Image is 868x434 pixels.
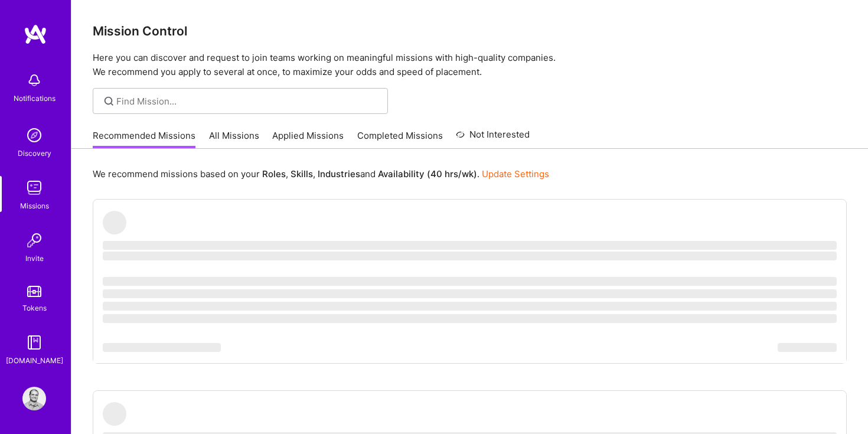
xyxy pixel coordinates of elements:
[102,94,116,108] i: icon SearchGrey
[24,24,47,45] img: logo
[20,200,49,212] div: Missions
[318,168,360,180] b: Industries
[93,24,847,38] h3: Mission Control
[22,176,46,200] img: teamwork
[272,129,344,149] a: Applied Missions
[456,128,530,149] a: Not Interested
[22,123,46,147] img: discovery
[116,95,379,107] input: Find Mission...
[22,229,46,252] img: Invite
[22,387,46,410] img: User Avatar
[482,168,549,180] a: Update Settings
[262,168,286,180] b: Roles
[291,168,313,180] b: Skills
[22,302,47,314] div: Tokens
[18,147,51,159] div: Discovery
[19,387,49,410] a: User Avatar
[93,51,847,79] p: Here you can discover and request to join teams working on meaningful missions with high-quality ...
[357,129,443,149] a: Completed Missions
[209,129,259,149] a: All Missions
[93,168,549,180] p: We recommend missions based on your , , and .
[27,286,41,297] img: tokens
[25,252,44,265] div: Invite
[378,168,477,180] b: Availability (40 hrs/wk)
[6,354,63,367] div: [DOMAIN_NAME]
[93,129,195,149] a: Recommended Missions
[14,92,56,105] div: Notifications
[22,331,46,354] img: guide book
[22,68,46,92] img: bell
